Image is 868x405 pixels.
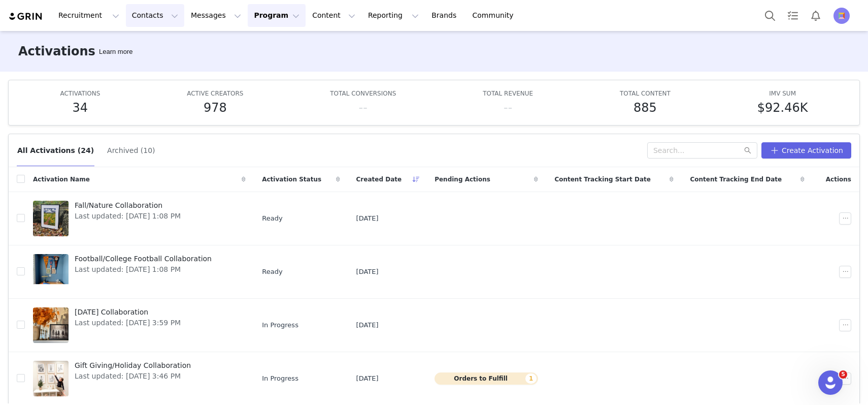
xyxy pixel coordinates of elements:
span: Content Tracking Start Date [554,175,651,184]
span: Last updated: [DATE] 1:08 PM [75,211,181,222]
span: Activation Name [33,175,90,184]
span: Pending Actions [435,175,490,184]
span: Gift Giving/Holiday Collaboration [75,360,191,371]
span: Content Tracking End Date [690,175,782,184]
a: Gift Giving/Holiday CollaborationLast updated: [DATE] 3:46 PM [33,358,246,399]
button: Profile [827,8,860,24]
span: IMV SUM [769,90,796,97]
h3: Activations [18,42,95,60]
span: In Progress [262,320,298,330]
a: Fall/Nature CollaborationLast updated: [DATE] 1:08 PM [33,198,246,239]
span: Football/College Football Collaboration [75,254,212,264]
button: Search [759,4,781,27]
a: Community [466,4,524,27]
h5: -- [504,99,512,117]
img: 0e14ce14-315d-4a48-b82d-14624b80e483.jpg [833,8,850,24]
a: [DATE] CollaborationLast updated: [DATE] 3:59 PM [33,305,246,346]
h5: 34 [73,99,88,117]
span: 5 [839,370,847,379]
button: Contacts [126,4,184,27]
span: [DATE] [356,267,379,277]
h5: -- [359,99,368,117]
a: Tasks [782,4,804,27]
span: [DATE] [356,320,379,330]
button: Create Activation [761,142,851,159]
span: ACTIVATIONS [60,90,100,97]
span: ACTIVE CREATORS [187,90,243,97]
span: Fall/Nature Collaboration [75,200,181,211]
span: Created Date [356,175,402,184]
span: Last updated: [DATE] 1:08 PM [75,264,212,275]
button: Reporting [362,4,425,27]
button: Archived (10) [107,142,155,159]
span: Last updated: [DATE] 3:46 PM [75,371,191,382]
h5: $92.46K [757,99,808,117]
span: TOTAL CONVERSIONS [330,90,396,97]
span: In Progress [262,373,298,384]
button: Orders to Fulfill1 [435,372,538,385]
button: Program [248,4,306,27]
span: Last updated: [DATE] 3:59 PM [75,318,181,328]
span: Activation Status [262,175,321,184]
i: icon: search [744,147,751,154]
span: [DATE] [356,373,379,384]
div: Tooltip anchor [97,47,135,57]
span: TOTAL REVENUE [483,90,533,97]
input: Search... [647,142,757,159]
a: Football/College Football CollaborationLast updated: [DATE] 1:08 PM [33,252,246,292]
div: Actions [813,169,859,190]
span: [DATE] Collaboration [75,307,181,318]
a: Brands [425,4,465,27]
button: Recruitment [52,4,125,27]
button: Notifications [805,4,827,27]
button: Messages [185,4,247,27]
span: Ready [262,213,282,224]
button: All Activations (24) [17,142,94,159]
button: Content [306,4,361,27]
span: TOTAL CONTENT [620,90,671,97]
h5: 885 [633,99,657,117]
h5: 978 [204,99,227,117]
span: [DATE] [356,213,379,224]
iframe: Intercom live chat [818,370,843,395]
img: grin logo [8,12,44,21]
span: Ready [262,267,282,277]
